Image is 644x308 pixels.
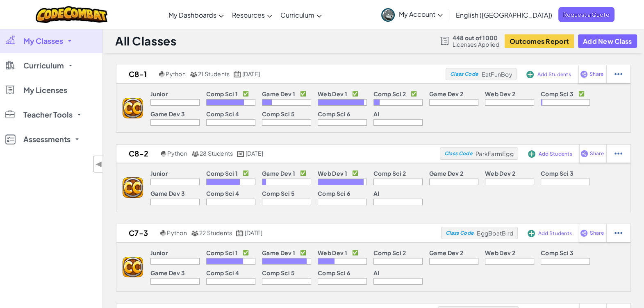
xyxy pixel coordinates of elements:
span: Licenses Applied [453,41,500,48]
p: Game Dev 3 [150,111,185,117]
p: Game Dev 2 [429,91,463,97]
img: avatar [381,8,395,22]
p: ✅ [411,91,417,97]
p: Junior [150,170,168,177]
p: Comp Sci 2 [373,170,406,177]
img: IconShare_Purple.svg [580,70,588,78]
p: ✅ [243,170,249,177]
span: ◀ [96,158,102,170]
p: Game Dev 1 [262,249,295,256]
span: My Licenses [23,86,67,94]
span: Class Code [450,72,478,77]
p: Comp Sci 1 [206,91,238,97]
p: Comp Sci 6 [318,190,350,197]
h2: C8-2 [116,147,159,160]
p: Comp Sci 2 [373,91,406,97]
a: Request a Quote [558,7,614,22]
p: ✅ [243,91,249,97]
span: Teacher Tools [23,111,73,118]
a: C8-2 Python 28 Students [DATE] [116,147,440,160]
button: Outcomes Report [505,34,574,48]
p: Comp Sci 5 [262,190,295,197]
img: IconAddStudents.svg [528,150,535,158]
a: C8-1 Python 21 Students [DATE] [116,68,446,80]
p: ✅ [300,91,306,97]
p: ✅ [352,249,358,256]
img: IconStudentEllipsis.svg [614,150,622,157]
img: python.png [160,230,166,236]
p: AI [373,190,380,197]
a: My Dashboards [164,4,228,26]
span: [DATE] [242,70,260,77]
img: IconShare_Purple.svg [580,150,588,157]
span: Assessments [23,136,71,143]
span: 28 Students [200,149,233,157]
span: Resources [232,11,265,19]
img: calendar.svg [236,230,243,236]
span: Python [166,70,185,77]
h1: All Classes [115,33,176,49]
p: Junior [150,91,168,97]
p: Web Dev 2 [485,249,515,256]
span: Curriculum [280,11,314,19]
span: Class Code [446,231,473,236]
span: 448 out of 1000 [453,34,500,41]
img: IconShare_Purple.svg [580,229,588,237]
span: English ([GEOGRAPHIC_DATA]) [456,11,552,19]
a: My Account [377,2,447,27]
img: python.png [161,151,167,157]
p: Game Dev 2 [429,170,463,177]
span: My Account [399,10,443,18]
p: ✅ [352,91,358,97]
img: logo [123,257,143,277]
p: ✅ [352,170,358,177]
span: 21 Students [198,70,230,77]
p: Web Dev 1 [318,249,347,256]
p: Web Dev 1 [318,91,347,97]
p: AI [373,111,380,117]
p: AI [373,269,380,276]
p: Game Dev 2 [429,249,463,256]
p: Comp Sci 6 [318,269,350,276]
p: Comp Sci 4 [206,111,239,117]
p: Comp Sci 1 [206,170,238,177]
span: 22 Students [199,229,232,236]
h2: C8-1 [116,68,157,80]
span: [DATE] [246,149,263,157]
span: ParkFarmEgg [476,150,514,157]
span: EggBoatBird [477,229,513,237]
h2: C7-3 [116,227,158,239]
p: Game Dev 1 [262,170,295,177]
img: IconAddStudents.svg [528,230,535,237]
p: Comp Sci 1 [206,249,238,256]
span: Add Students [537,72,571,77]
img: logo [123,177,143,198]
p: Comp Sci 4 [206,190,239,197]
p: Game Dev 3 [150,190,185,197]
p: Comp Sci 6 [318,111,350,117]
p: Comp Sci 2 [373,249,406,256]
span: [DATE] [245,229,262,236]
span: Class Code [444,151,472,156]
span: Add Students [539,152,572,156]
span: EatFunBoy [481,70,512,78]
p: Comp Sci 3 [541,249,573,256]
p: ✅ [578,91,585,97]
span: Share [589,72,603,77]
span: Python [167,149,187,157]
p: Comp Sci 5 [262,269,295,276]
img: MultipleUsers.png [191,230,198,236]
a: English ([GEOGRAPHIC_DATA]) [452,4,556,26]
p: ✅ [300,249,306,256]
p: Junior [150,249,168,256]
span: My Dashboards [168,11,216,19]
span: Share [589,231,603,236]
img: IconAddStudents.svg [526,71,534,78]
p: Comp Sci 3 [541,170,573,177]
a: CodeCombat logo [36,6,107,23]
p: Comp Sci 4 [206,269,239,276]
a: Curriculum [276,4,326,26]
img: IconStudentEllipsis.svg [614,229,622,237]
span: Curriculum [23,62,64,69]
